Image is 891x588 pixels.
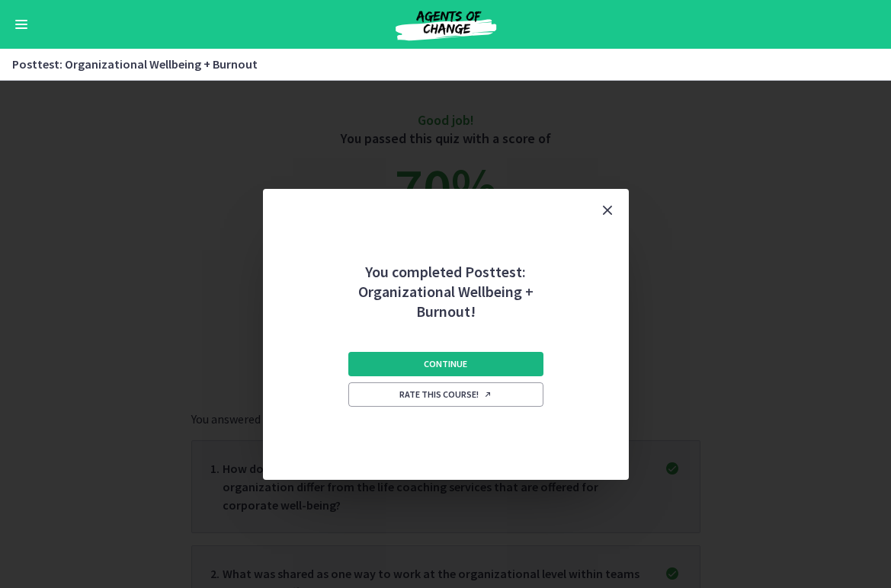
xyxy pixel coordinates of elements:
[586,189,629,232] button: Close
[345,232,546,321] h2: You completed Posttest: Organizational Wellbeing + Burnout!
[348,382,543,407] a: Rate this course! Opens in a new window
[12,15,30,34] button: Enable menu
[483,390,492,399] i: Opens in a new window
[399,388,492,401] span: Rate this course!
[348,352,543,376] button: Continue
[424,358,467,370] span: Continue
[354,6,537,43] img: Agents of Change
[12,55,861,73] h3: Posttest: Organizational Wellbeing + Burnout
